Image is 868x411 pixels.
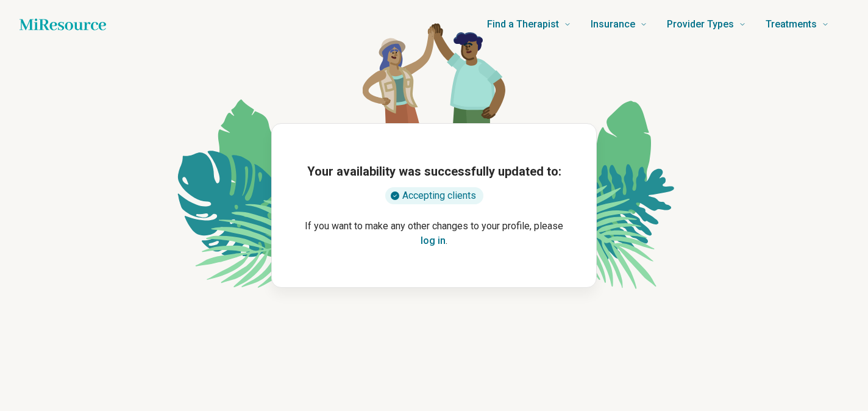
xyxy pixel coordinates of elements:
[766,16,817,33] span: Treatments
[307,163,561,180] h1: Your availability was successfully updated to:
[487,16,559,33] span: Find a Therapist
[291,219,577,248] p: If you want to make any other changes to your profile, please .
[20,12,106,37] a: Home page
[667,16,734,33] span: Provider Types
[421,234,446,248] button: log in
[591,16,635,33] span: Insurance
[385,187,483,204] div: Accepting clients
